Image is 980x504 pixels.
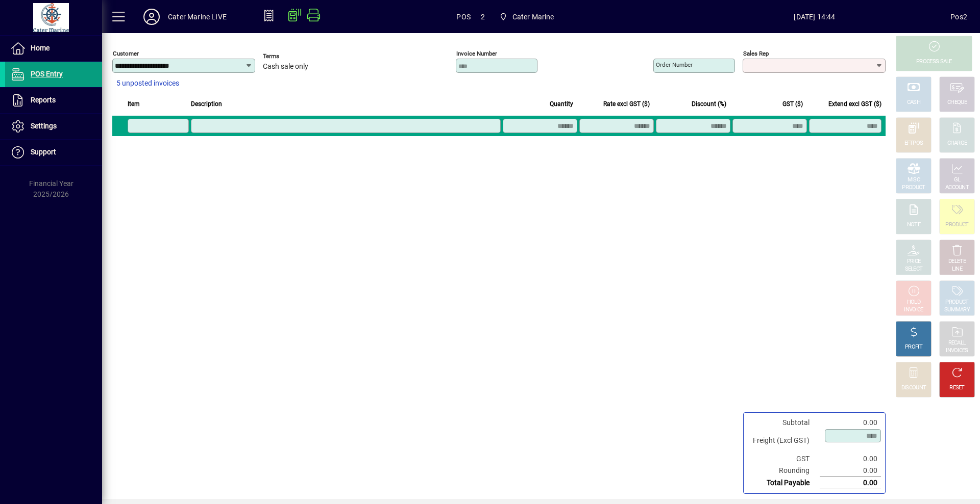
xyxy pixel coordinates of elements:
span: Extend excl GST ($) [828,98,881,110]
div: Cater Marine LIVE [168,9,227,25]
div: Pos2 [950,9,967,25]
div: SELECT [905,266,923,273]
div: PRICE [907,258,921,266]
div: DISCOUNT [901,384,926,392]
span: Cash sale only [263,63,308,71]
mat-label: Invoice number [456,50,497,57]
div: HOLD [907,299,920,306]
div: PRODUCT [945,221,968,229]
div: MISC [908,176,920,184]
div: PROCESS SALE [916,58,952,66]
div: CASH [907,99,920,107]
td: Subtotal [748,417,820,429]
div: PRODUCT [902,184,925,192]
div: PROFIT [905,343,922,351]
span: Cater Marine [512,9,554,25]
td: Freight (Excl GST) [748,429,820,453]
div: CHARGE [947,140,967,147]
span: Reports [31,96,56,104]
td: 0.00 [820,417,881,429]
a: Reports [5,88,102,113]
span: POS Entry [31,70,63,78]
div: EFTPOS [904,140,923,147]
mat-label: Customer [113,50,139,57]
span: GST ($) [782,98,803,110]
div: INVOICE [904,306,923,314]
mat-label: Sales rep [743,50,769,57]
a: Support [5,140,102,165]
span: 5 unposted invoices [116,78,179,89]
td: Total Payable [748,477,820,489]
span: [DATE] 14:44 [679,9,951,25]
div: RECALL [948,339,966,347]
span: Description [191,98,222,110]
button: Profile [135,8,168,26]
mat-label: Order number [656,61,693,68]
div: DELETE [948,258,966,266]
div: GL [954,176,961,184]
span: Home [31,44,50,52]
td: GST [748,453,820,465]
div: SUMMARY [944,306,970,314]
span: Quantity [550,98,573,110]
div: PRODUCT [945,299,968,306]
span: Support [31,148,56,156]
td: 0.00 [820,453,881,465]
span: Settings [31,122,57,130]
td: 0.00 [820,477,881,489]
td: 0.00 [820,465,881,477]
span: Cater Marine [495,8,558,26]
td: Rounding [748,465,820,477]
span: POS [456,9,471,25]
button: 5 unposted invoices [112,74,183,93]
span: Item [128,98,140,110]
div: INVOICES [946,347,968,355]
span: Rate excl GST ($) [603,98,650,110]
div: LINE [952,266,962,273]
div: NOTE [907,221,920,229]
span: 2 [481,9,485,25]
div: CHEQUE [947,99,967,107]
span: Terms [263,53,324,60]
a: Settings [5,114,102,139]
div: RESET [949,384,965,392]
div: ACCOUNT [945,184,969,192]
span: Discount (%) [692,98,726,110]
a: Home [5,36,102,61]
